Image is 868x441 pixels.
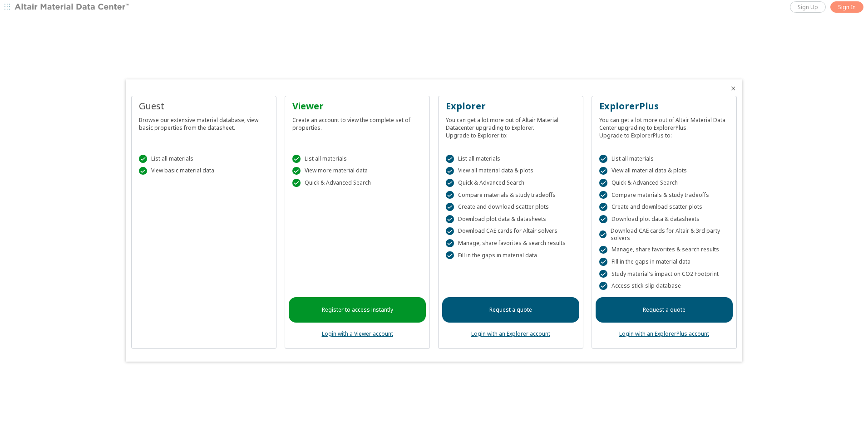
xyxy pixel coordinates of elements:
div: Download CAE cards for Altair solvers [446,227,576,235]
div: You can get a lot more out of Altair Material Data Center upgrading to ExplorerPlus. Upgrade to E... [599,113,729,139]
div:  [599,191,607,199]
a: Request a quote [596,297,733,323]
div:  [599,246,607,254]
div:  [599,215,607,223]
div: Create and download scatter plots [446,203,576,211]
div: Study material's impact on CO2 Footprint [599,270,729,278]
div: Quick & Advanced Search [292,179,422,187]
div: List all materials [446,155,576,163]
div:  [139,155,147,163]
div:  [446,203,454,211]
div:  [599,282,607,290]
div:  [599,155,607,163]
div: Explorer [446,100,576,113]
div: Access stick-slip database [599,282,729,290]
div: Viewer [292,100,422,113]
div: Fill in the gaps in material data [599,258,729,266]
div: Fill in the gaps in material data [446,251,576,260]
div:  [446,179,454,187]
div: Quick & Advanced Search [446,179,576,187]
div:  [599,167,607,175]
div: Manage, share favorites & search results [446,239,576,247]
div:  [139,167,147,175]
div: List all materials [139,155,269,163]
div:  [599,270,607,278]
div: You can get a lot more out of Altair Material Datacenter upgrading to Explorer. Upgrade to Explor... [446,113,576,139]
a: Login with an ExplorerPlus account [619,330,709,338]
div: List all materials [292,155,422,163]
div: Download plot data & datasheets [446,215,576,223]
div:  [446,215,454,223]
div: Compare materials & study tradeoffs [446,191,576,199]
div: Guest [139,100,269,113]
div: View all material data & plots [599,167,729,175]
a: Login with a Viewer account [322,330,393,338]
div:  [292,179,301,187]
div:  [446,227,454,235]
div:  [292,155,301,163]
div: ExplorerPlus [599,100,729,113]
div: View more material data [292,167,422,175]
div: Quick & Advanced Search [599,179,729,187]
div: Manage, share favorites & search results [599,246,729,254]
div:  [446,191,454,199]
div:  [292,167,301,175]
div:  [599,258,607,266]
div:  [446,167,454,175]
div: List all materials [599,155,729,163]
div:  [446,239,454,247]
button: Close [730,85,737,92]
div:  [446,155,454,163]
div: Download plot data & datasheets [599,215,729,223]
div: Download CAE cards for Altair & 3rd party solvers [599,227,729,242]
div: Compare materials & study tradeoffs [599,191,729,199]
div:  [446,251,454,260]
div: Create an account to view the complete set of properties. [292,113,422,132]
a: Request a quote [442,297,579,323]
div:  [599,203,607,211]
div:  [599,179,607,187]
div: Browse our extensive material database, view basic properties from the datasheet. [139,113,269,132]
div: View all material data & plots [446,167,576,175]
div:  [599,230,607,239]
div: Create and download scatter plots [599,203,729,211]
a: Login with an Explorer account [471,330,550,338]
div: View basic material data [139,167,269,175]
a: Register to access instantly [289,297,426,323]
